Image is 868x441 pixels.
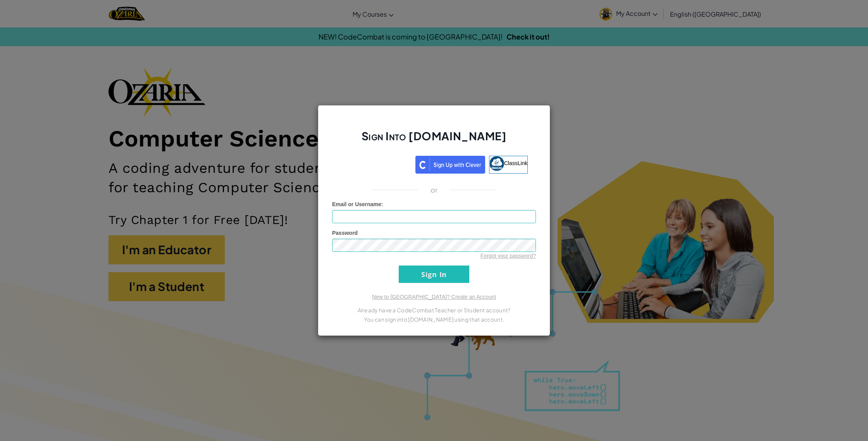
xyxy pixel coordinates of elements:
[332,129,536,151] h2: Sign Into [DOMAIN_NAME]
[336,155,415,172] iframe: Sign in with Google Button
[372,294,496,300] a: New to [GEOGRAPHIC_DATA]? Create an Account
[415,156,485,174] img: clever_sso_button@2x.png
[504,160,528,166] span: ClassLink
[332,315,536,324] p: You can sign into [DOMAIN_NAME] using that account.
[332,305,536,315] p: Already have a CodeCombat Teacher or Student account?
[480,253,536,259] a: Forgot your password?
[431,185,438,195] p: or
[332,200,383,208] label: :
[332,230,358,236] span: Password
[399,265,469,283] input: Sign In
[489,156,504,171] img: classlink-logo-small.png
[332,201,381,207] span: Email or Username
